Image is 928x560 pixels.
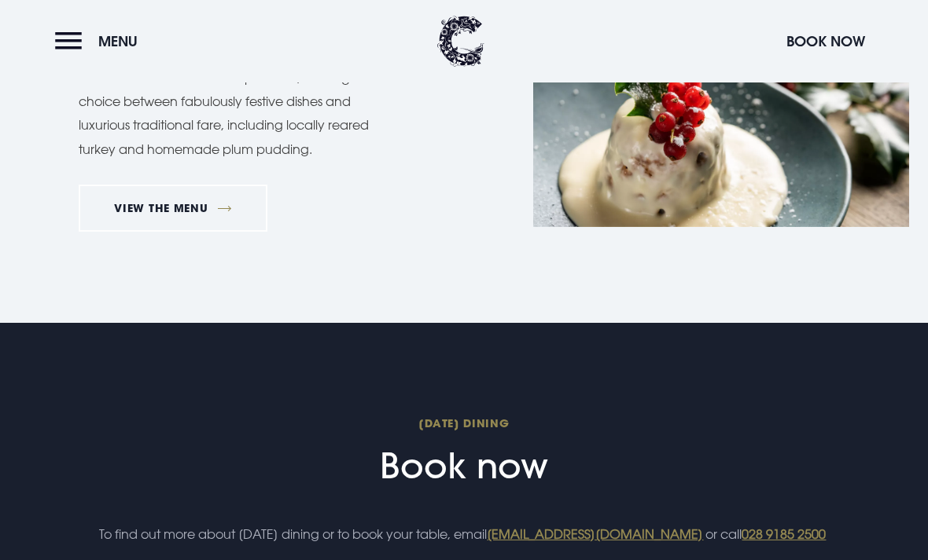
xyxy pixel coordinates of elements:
a: [EMAIL_ADDRESS][DOMAIN_NAME] [487,526,703,542]
span: Menu [98,32,138,50]
button: Menu [55,24,145,58]
a: 028 9185 2500 [742,526,826,542]
span: [DATE] Dining [94,415,833,430]
p: To find out more about [DATE] dining or to book your table, email or call [94,522,833,546]
img: Clandeboye Lodge [437,16,484,67]
button: Book Now [779,24,873,58]
p: On arrival, enjoy a glass of champagne or winter-spiced mulled wine. Our indulgent five-course me... [79,18,401,161]
a: VIEW THE MENU [79,185,267,232]
h2: Book now [94,415,833,487]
